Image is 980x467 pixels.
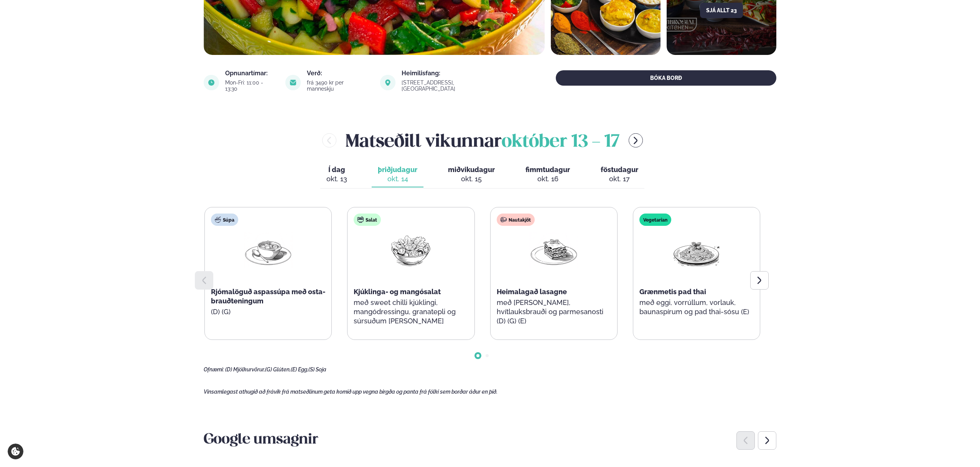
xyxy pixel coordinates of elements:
[357,217,364,223] img: salad.svg
[285,75,301,90] img: image alt
[448,174,495,184] div: okt. 15
[758,431,776,450] div: Next slide
[204,431,776,449] h3: Google umsagnir
[326,174,347,184] div: okt. 13
[639,288,706,296] span: Grænmetis pad thai
[497,298,611,326] p: með [PERSON_NAME], hvítlauksbrauði og parmesanosti (D) (G) (E)
[380,75,395,90] img: image alt
[525,174,570,184] div: okt. 16
[320,162,353,187] button: Í dag okt. 13
[672,232,721,268] img: Spagetti.png
[354,214,381,226] div: Salat
[601,166,638,174] span: föstudagur
[595,162,644,187] button: föstudagur okt. 17
[211,214,238,226] div: Súpa
[402,84,508,93] a: link
[629,133,643,147] button: menu-btn-right
[497,214,535,226] div: Nautakjöt
[519,162,576,187] button: fimmtudagur okt. 16
[639,214,671,226] div: Vegetarian
[265,366,291,373] span: (G) Glúten,
[448,166,495,174] span: miðvikudagur
[378,166,417,174] span: þriðjudagur
[307,70,371,76] div: Verð:
[308,366,326,373] span: (S) Soja
[442,162,501,187] button: miðvikudagur okt. 15
[204,389,497,395] span: Vinsamlegast athugið að frávik frá matseðlinum geta komið upp vegna birgða og panta frá fólki sem...
[225,70,276,76] div: Opnunartímar:
[326,165,347,174] span: Í dag
[497,288,567,296] span: Heimalagað lasagne
[639,298,754,316] p: með eggi, vorrúllum, vorlauk, baunaspírum og pad thai-sósu (E)
[346,128,619,153] h2: Matseðill vikunnar
[322,133,336,147] button: menu-btn-left
[502,134,619,151] span: október 13 - 17
[486,354,489,357] span: Go to slide 2
[291,366,308,373] span: (E) Egg,
[378,174,417,184] div: okt. 14
[736,431,755,450] div: Previous slide
[225,79,276,92] div: Mon-Fri: 11:00 - 13:30
[211,288,325,305] span: Rjómalöguð aspassúpa með osta-brauðteningum
[204,75,219,90] img: image alt
[372,162,423,187] button: þriðjudagur okt. 14
[601,174,638,184] div: okt. 17
[402,70,508,76] div: Heimilisfang:
[402,79,508,92] div: [STREET_ADDRESS], [GEOGRAPHIC_DATA]
[556,70,776,86] button: BÓKA BORÐ
[244,232,293,268] img: Soup.png
[529,232,578,268] img: Lasagna.png
[354,288,441,296] span: Kjúklinga- og mangósalat
[211,307,325,316] p: (D) (G)
[700,3,743,18] button: Sjá allt 23
[8,444,23,459] a: Cookie settings
[204,366,224,373] span: Ofnæmi:
[501,217,507,223] img: beef.svg
[215,217,221,223] img: soup.svg
[525,166,570,174] span: fimmtudagur
[307,79,371,92] div: frá 3490 kr per manneskju
[386,232,435,268] img: Salad.png
[225,366,265,373] span: (D) Mjólkurvörur,
[354,298,468,326] p: með sweet chilli kjúklingi, mangódressingu, granatepli og súrsuðum [PERSON_NAME]
[476,354,479,357] span: Go to slide 1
